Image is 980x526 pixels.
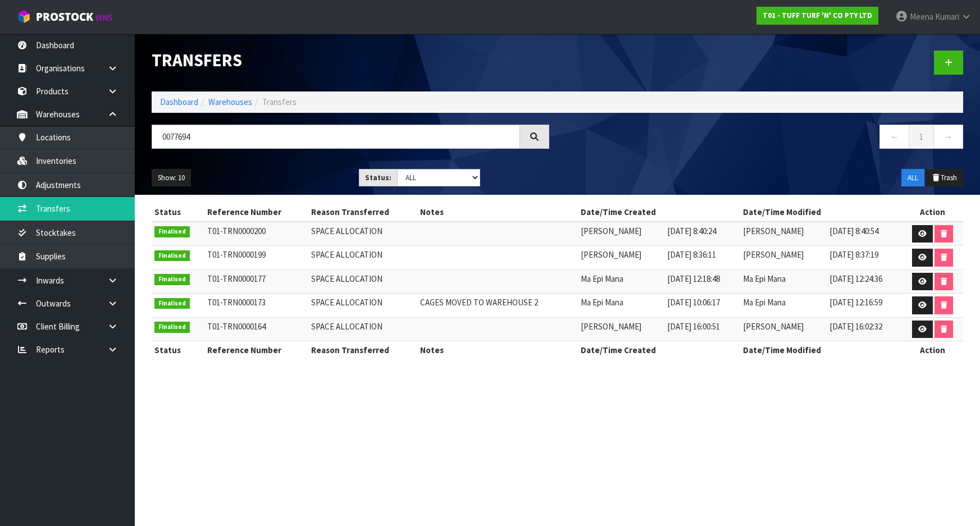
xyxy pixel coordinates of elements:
td: [DATE] 10:06:17 [664,294,740,318]
span: Finalised [154,322,190,333]
button: ALL [901,169,924,187]
th: Notes [417,203,578,221]
td: SPACE ALLOCATION [308,246,417,270]
td: SPACE ALLOCATION [308,317,417,341]
th: Reference Number [204,203,308,221]
span: ProStock [36,10,93,24]
th: Action [902,203,963,221]
th: Reason Transferred [308,341,417,359]
td: T01-TRN0000177 [204,269,308,294]
td: [DATE] 12:24:36 [827,269,902,294]
span: Finalised [154,274,190,285]
td: [PERSON_NAME] [740,222,827,246]
small: WMS [95,12,113,23]
th: Notes [417,341,578,359]
a: ← [879,125,909,149]
th: Date/Time Created [578,341,740,359]
th: Status [152,203,204,221]
td: SPACE ALLOCATION [308,294,417,318]
span: Finalised [154,298,190,309]
span: Kumari [935,11,959,22]
a: → [933,125,963,149]
span: Finalised [154,226,190,237]
span: Meena [910,11,933,22]
th: Action [902,341,963,359]
td: [DATE] 8:37:19 [827,246,902,270]
td: [PERSON_NAME] [578,246,664,270]
a: 1 [909,125,934,149]
td: [DATE] 8:40:54 [827,222,902,246]
strong: T01 - TUFF TURF 'N' CO PTY LTD [763,11,872,20]
img: cube-alt.png [17,10,31,24]
td: SPACE ALLOCATION [308,269,417,294]
th: Date/Time Modified [740,203,902,221]
a: Warehouses [208,97,252,107]
th: Status [152,341,204,359]
td: CAGES MOVED TO WAREHOUSE 2 [417,294,578,318]
h1: Transfers [152,51,549,70]
td: SPACE ALLOCATION [308,222,417,246]
input: Search transfers [152,125,520,149]
nav: Page navigation [566,125,964,152]
a: Dashboard [160,97,198,107]
button: Trash [926,169,963,187]
th: Reference Number [204,341,308,359]
span: Finalised [154,250,190,262]
a: T01 - TUFF TURF 'N' CO PTY LTD [756,7,878,25]
td: Ma Epi Mana [578,269,664,294]
td: [PERSON_NAME] [740,246,827,270]
td: [DATE] 16:02:32 [827,317,902,341]
td: T01-TRN0000200 [204,222,308,246]
td: [DATE] 8:36:11 [664,246,740,270]
td: [DATE] 12:18:48 [664,269,740,294]
td: T01-TRN0000164 [204,317,308,341]
td: T01-TRN0000199 [204,246,308,270]
th: Date/Time Modified [740,341,902,359]
td: [DATE] 8:40:24 [664,222,740,246]
th: Date/Time Created [578,203,740,221]
span: Transfers [262,97,297,107]
button: Show: 10 [152,169,191,187]
td: T01-TRN0000173 [204,294,308,318]
th: Reason Transferred [308,203,417,221]
td: [PERSON_NAME] [578,222,664,246]
td: Ma Epi Mana [740,294,827,318]
td: [DATE] 16:00:51 [664,317,740,341]
td: [DATE] 12:16:59 [827,294,902,318]
td: Ma Epi Mana [740,269,827,294]
td: Ma Epi Mana [578,294,664,318]
td: [PERSON_NAME] [740,317,827,341]
td: [PERSON_NAME] [578,317,664,341]
strong: Status: [365,173,391,182]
